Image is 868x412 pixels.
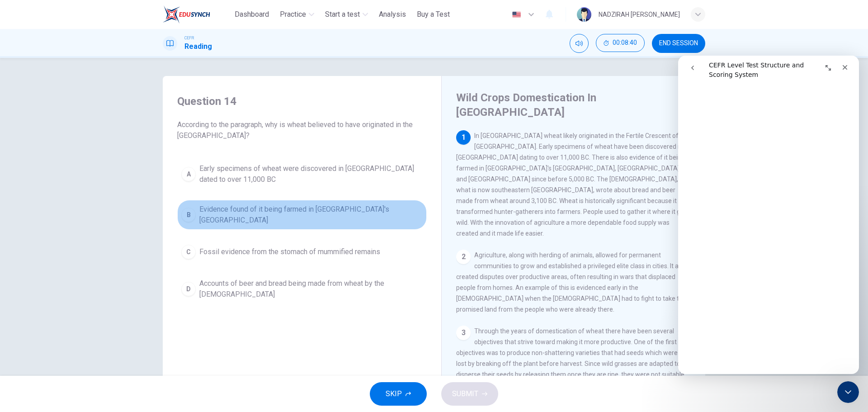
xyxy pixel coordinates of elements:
[456,130,471,145] div: 1
[511,11,522,18] img: en
[456,132,691,237] span: In [GEOGRAPHIC_DATA] wheat likely originated in the Fertile Crescent of [GEOGRAPHIC_DATA]. Early ...
[325,9,360,20] span: Start a test
[276,6,318,23] button: Practice
[652,34,705,53] button: END SESSION
[375,6,410,23] button: Analysis
[199,204,423,226] span: Evidence found of it being farmed in [GEOGRAPHIC_DATA]'s [GEOGRAPHIC_DATA]
[181,167,196,181] div: A
[181,208,196,222] div: B
[321,6,372,23] button: Start a test
[199,163,423,185] span: Early specimens of wheat were discovered in [GEOGRAPHIC_DATA] dated to over 11,000 BC
[163,5,231,24] a: ELTC logo
[370,382,427,406] button: SKIP
[177,94,427,109] h4: Question 14
[184,41,212,52] h1: Reading
[413,6,453,23] button: Buy a Test
[181,282,196,296] div: D
[417,9,450,20] span: Buy a Test
[570,34,589,53] div: Mute
[177,274,427,304] button: DAccounts of beer and bread being made from wheat by the [DEMOGRAPHIC_DATA]
[177,200,427,230] button: BEvidence found of it being farmed in [GEOGRAPHIC_DATA]'s [GEOGRAPHIC_DATA]
[577,7,591,22] img: Profile picture
[456,90,689,119] h4: Wild Crops Domestication In [GEOGRAPHIC_DATA]
[177,119,427,141] span: According to the paragraph, why is wheat believed to have originated in the [GEOGRAPHIC_DATA]?
[177,241,427,263] button: CFossil evidence from the stomach of mummified remains
[280,9,306,20] span: Practice
[199,246,380,257] span: Fossil evidence from the stomach of mummified remains
[837,381,859,403] iframe: To enrich screen reader interactions, please activate Accessibility in Grammarly extension settings
[235,9,269,20] span: Dashboard
[678,56,859,374] iframe: Intercom live chat
[599,9,680,20] div: NADZIRAH [PERSON_NAME]
[456,251,687,313] span: Agriculture, along with herding of animals, allowed for permanent communities to grow and establi...
[456,250,471,264] div: 2
[386,388,402,400] span: SKIP
[379,9,406,20] span: Analysis
[596,34,645,52] button: 00:08:40
[181,245,196,259] div: C
[456,326,471,340] div: 3
[659,40,698,47] span: END SESSION
[613,39,637,47] span: 00:08:40
[163,5,210,24] img: ELTC logo
[596,34,645,53] div: Hide
[199,278,423,300] span: Accounts of beer and bread being made from wheat by the [DEMOGRAPHIC_DATA]
[177,159,427,189] button: AEarly specimens of wheat were discovered in [GEOGRAPHIC_DATA] dated to over 11,000 BC
[231,6,273,23] button: Dashboard
[184,35,194,41] span: CEFR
